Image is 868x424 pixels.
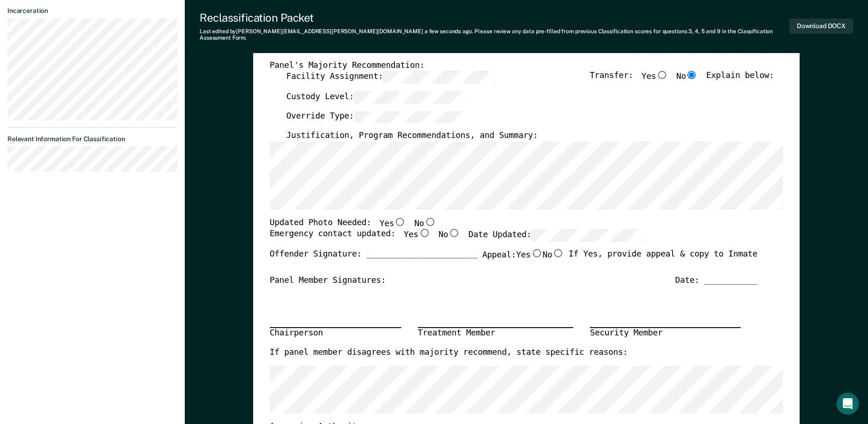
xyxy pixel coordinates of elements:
label: Facility Assignment: [286,71,495,84]
input: Custody Level: [354,91,466,103]
div: Transfer: Explain below: [589,71,774,91]
input: No [448,229,460,237]
input: Facility Assignment: [383,71,495,84]
input: Date Updated: [531,229,643,241]
div: Date: ___________ [675,275,757,286]
label: No [414,217,436,229]
div: Last edited by [PERSON_NAME][EMAIL_ADDRESS][PERSON_NAME][DOMAIN_NAME] . Please review any data pr... [200,28,789,42]
div: Security Member [590,328,741,339]
label: Override Type: [286,111,466,123]
input: Yes [656,71,668,79]
div: Treatment Member [418,328,573,339]
label: No [676,71,698,84]
label: Appeal: [482,249,564,268]
label: No [542,249,564,260]
div: Open Intercom Messenger [837,393,859,415]
label: If panel member disagrees with majority recommend, state specific reasons: [270,347,628,358]
input: Yes [394,217,406,226]
input: No [424,217,436,226]
label: Yes [642,71,668,84]
label: No [438,229,460,241]
span: a few seconds ago [425,28,472,35]
dt: Incarceration [7,7,177,15]
label: Justification, Program Recommendations, and Summary: [286,131,538,141]
label: Yes [404,229,430,241]
input: Yes [418,229,430,237]
input: Yes [531,249,543,257]
div: Panel Member Signatures: [270,275,386,286]
div: Panel's Majority Recommendation: [270,60,758,71]
button: Download DOCX [789,18,853,34]
label: Yes [380,217,406,229]
div: Chairperson [270,328,401,339]
label: Date Updated: [468,229,643,241]
div: Reclassification Packet [200,11,789,24]
input: No [552,249,564,257]
div: Emergency contact updated: [270,229,643,249]
label: Yes [516,249,542,260]
input: No [686,71,698,79]
div: Updated Photo Needed: [270,217,436,229]
div: Offender Signature: _______________________ If Yes, provide appeal & copy to Inmate [270,249,758,275]
input: Override Type: [354,111,466,123]
label: Custody Level: [286,91,466,103]
dt: Relevant Information For Classification [7,135,177,143]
